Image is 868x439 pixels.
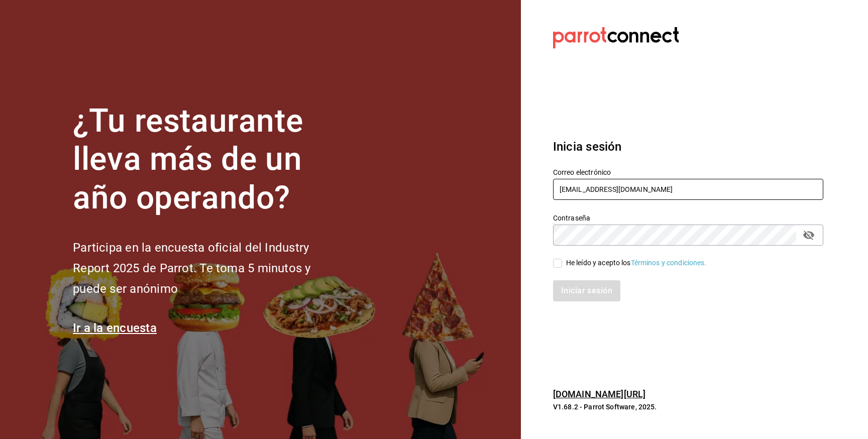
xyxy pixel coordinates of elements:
a: Términos y condiciones. [631,259,707,267]
a: [DOMAIN_NAME][URL] [553,389,645,399]
a: Ir a la encuesta [73,321,157,335]
p: V1.68.2 - Parrot Software, 2025. [553,402,823,412]
button: passwordField [800,227,817,244]
label: Correo electrónico [553,168,823,175]
h3: Inicia sesión [553,138,823,156]
div: He leído y acepto los [566,258,707,268]
h2: Participa en la encuesta oficial del Industry Report 2025 de Parrot. Te toma 5 minutos y puede se... [73,238,344,299]
label: Contraseña [553,214,823,221]
input: Ingresa tu correo electrónico [553,179,823,200]
h1: ¿Tu restaurante lleva más de un año operando? [73,102,344,217]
